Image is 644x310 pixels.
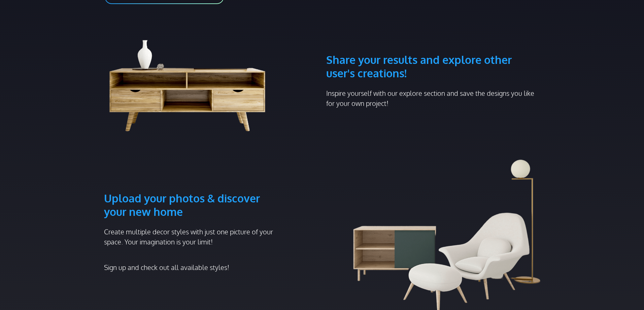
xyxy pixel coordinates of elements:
p: Create multiple decor styles with just one picture of your space. Your imagination is your limit! [104,227,281,247]
p: Inspire yourself with our explore section and save the designs you like for your own project! [326,88,540,108]
h3: Upload your photos & discover your new home [104,159,281,219]
p: Sign up and check out all available styles! [104,262,281,272]
img: living room cabinet [104,21,281,135]
h3: Share your results and explore other user's creations! [326,21,540,80]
